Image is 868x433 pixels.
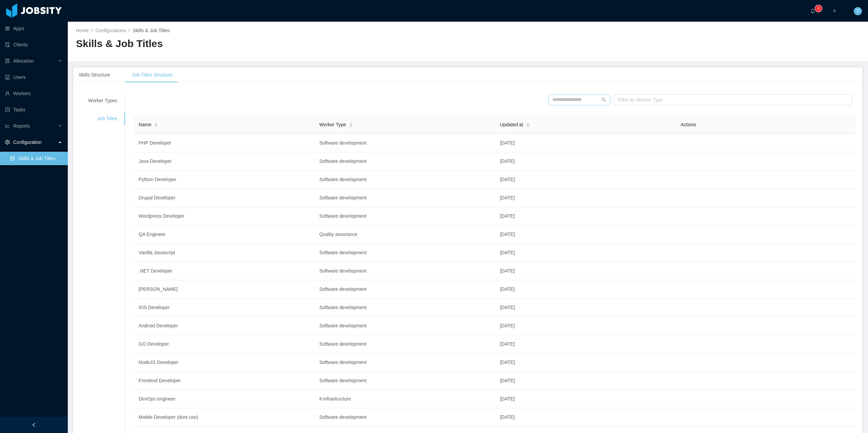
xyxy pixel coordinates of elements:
div: Sort [349,122,353,127]
div: Sort [154,122,158,127]
td: Software development [314,152,495,171]
td: Software development [314,262,495,280]
td: IOS Developer [133,299,314,317]
i: icon: plus [832,8,837,13]
i: icon: caret-up [526,122,530,124]
a: icon: userWorkers [5,87,62,100]
td: Wordpress Developer [133,207,314,225]
td: Software development [314,335,495,353]
a: icon: auditClients [5,38,62,51]
td: Software development [314,353,495,372]
td: Software development [314,372,495,390]
td: [PERSON_NAME] [133,280,314,299]
i: icon: search [601,98,606,102]
span: T [856,7,860,15]
sup: 0 [815,5,822,12]
td: .NET Developer [133,262,314,280]
td: [DATE] [494,299,675,317]
div: Filter by Worker Type [618,96,845,103]
td: Software development [314,171,495,189]
td: Software development [314,408,495,427]
td: [DATE] [494,207,675,225]
div: Job Titles [80,112,125,125]
span: Name [139,121,151,128]
td: GO Developer [133,335,314,353]
td: Mobile Developer (dont use) [133,408,314,427]
span: Worker Type [319,121,346,128]
td: Vanilla Javascript [133,244,314,262]
i: icon: caret-up [154,122,158,124]
div: Skills Structure [73,67,116,83]
td: [DATE] [494,225,675,244]
td: [DATE] [494,390,675,408]
span: Allocation [13,58,34,64]
i: icon: caret-down [349,125,353,127]
span: Configurations [95,28,126,33]
td: Software development [314,244,495,262]
td: Software development [314,317,495,335]
span: Skills & Job Titles [133,28,170,33]
td: [DATE] [494,372,675,390]
td: Software development [314,207,495,225]
td: Software development [314,299,495,317]
td: [DATE] [494,408,675,427]
td: PHP Developer [133,134,314,152]
td: [DATE] [494,335,675,353]
td: It infrastructure [314,390,495,408]
span: / [129,28,130,33]
td: Python Developer [133,171,314,189]
td: Software development [314,134,495,152]
i: icon: setting [5,140,10,145]
a: icon: profileTasks [5,103,62,116]
div: Sort [526,122,530,127]
td: Software development [314,280,495,299]
div: Worker Types [80,94,125,107]
i: icon: caret-down [526,125,530,127]
td: Drupal Developer [133,189,314,207]
td: Software development [314,189,495,207]
i: icon: caret-down [154,125,158,127]
td: [DATE] [494,280,675,299]
h2: Skills & Job Titles [76,37,468,51]
span: Updated at [500,121,523,128]
td: [DATE] [494,171,675,189]
td: QA Engineer [133,225,314,244]
td: [DATE] [494,244,675,262]
span: Reports [13,123,30,129]
i: icon: bell [810,8,815,13]
span: Actions [680,122,696,127]
i: icon: caret-up [349,122,353,124]
i: icon: solution [5,59,10,63]
span: / [91,28,93,33]
td: Quality assurance [314,225,495,244]
a: Home [76,28,88,33]
i: icon: line-chart [5,124,10,128]
td: [DATE] [494,152,675,171]
td: Frontend Developer [133,372,314,390]
td: DevOps engineer [133,390,314,408]
span: Configuration [13,139,41,145]
a: icon: controlSkills & Job Titles [10,152,62,165]
td: Java Developer [133,152,314,171]
a: icon: appstoreApps [5,22,62,35]
td: Android Developer [133,317,314,335]
a: icon: robotUsers [5,70,62,84]
td: NodeJS Developer [133,353,314,372]
td: [DATE] [494,262,675,280]
td: [DATE] [494,317,675,335]
td: [DATE] [494,189,675,207]
div: Job Titles Structure [126,67,178,83]
td: [DATE] [494,134,675,152]
td: [DATE] [494,353,675,372]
